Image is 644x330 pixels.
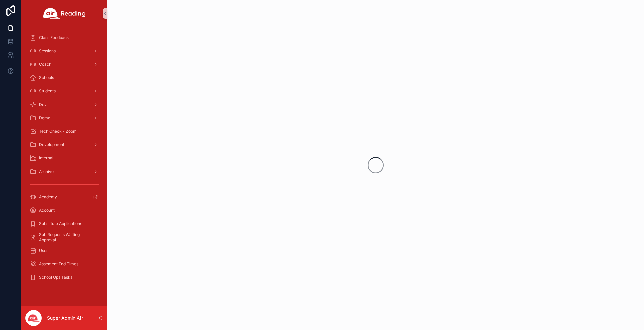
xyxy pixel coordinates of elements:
a: Tech Check - Zoom [25,125,103,137]
span: Coach [39,62,51,67]
span: Students [39,88,56,94]
div: scrollable content [21,27,107,292]
a: Internal [25,152,103,164]
a: User [25,245,103,257]
a: Sessions [25,45,103,57]
span: Substitute Applications [39,221,82,226]
a: School Ops Tasks [25,271,103,283]
span: Internal [39,155,53,161]
a: Demo [25,112,103,124]
a: Sub Requests Waiting Approval [25,231,103,243]
a: Development [25,139,103,151]
span: Development [39,142,64,147]
span: Sub Requests Waiting Approval [39,232,97,243]
span: School Ops Tasks [39,275,72,280]
span: Dev [39,102,47,107]
span: Sessions [39,48,56,54]
span: Academy [39,194,57,200]
span: Assement End Times [39,261,78,267]
a: Dev [25,98,103,111]
span: User [39,248,48,253]
a: Substitute Applications [25,218,103,230]
a: Account [25,204,103,216]
span: Archive [39,169,54,174]
a: Archive [25,166,103,178]
a: Academy [25,191,103,203]
img: App logo [43,8,86,19]
a: Assement End Times [25,258,103,270]
span: Tech Check - Zoom [39,129,77,134]
span: Demo [39,115,50,121]
span: Class Feedback [39,35,69,40]
a: Coach [25,58,103,70]
a: Schools [25,72,103,84]
span: Schools [39,75,54,80]
p: Super Admin Air [47,315,83,321]
a: Class Feedback [25,31,103,44]
span: Account [39,208,55,213]
a: Students [25,85,103,97]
